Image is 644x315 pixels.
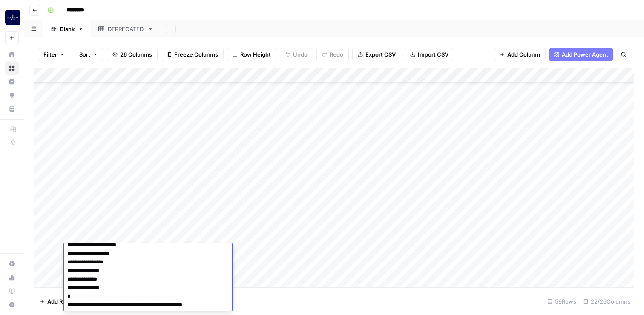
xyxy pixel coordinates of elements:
[107,48,158,61] button: 26 Columns
[507,50,540,59] span: Add Column
[91,20,161,37] a: DEPRECATED
[79,50,90,59] span: Sort
[43,50,57,59] span: Filter
[494,48,546,61] button: Add Column
[5,271,19,284] a: Usage
[74,48,103,61] button: Sort
[5,89,19,102] a: Opportunities
[108,25,144,33] div: DEPRECATED
[161,48,224,61] button: Freeze Columns
[174,50,218,59] span: Freeze Columns
[316,48,349,61] button: Redo
[227,48,276,61] button: Row Height
[34,295,76,308] button: Add Row
[5,75,19,89] a: Insights
[240,50,271,59] span: Row Height
[405,48,454,61] button: Import CSV
[5,102,19,116] a: Your Data
[5,257,19,271] a: Settings
[38,48,70,61] button: Filter
[5,10,20,25] img: Magellan Jets Logo
[5,61,19,75] a: Browse
[418,50,448,59] span: Import CSV
[5,48,19,61] a: Home
[549,48,613,61] button: Add Power Agent
[5,7,19,28] button: Workspace: Magellan Jets
[293,50,308,59] span: Undo
[365,50,396,59] span: Export CSV
[47,297,71,306] span: Add Row
[43,20,91,37] a: Blank
[120,50,152,59] span: 26 Columns
[580,295,634,308] div: 22/26 Columns
[330,50,343,59] span: Redo
[60,25,75,33] div: Blank
[352,48,401,61] button: Export CSV
[280,48,313,61] button: Undo
[5,298,19,312] button: Help + Support
[5,284,19,298] a: Learning Hub
[544,295,580,308] div: 59 Rows
[562,50,608,59] span: Add Power Agent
